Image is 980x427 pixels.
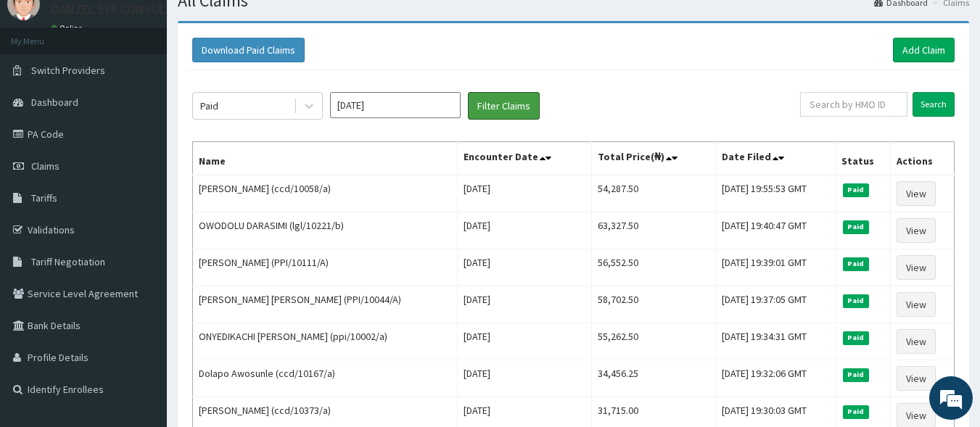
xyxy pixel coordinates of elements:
[897,366,936,391] a: View
[457,212,591,249] td: [DATE]
[31,159,59,173] span: Claims
[31,96,78,109] span: Dashboard
[897,255,936,280] a: View
[200,99,218,113] div: Paid
[457,286,591,323] td: [DATE]
[715,142,835,175] th: Date Filed
[192,38,305,62] button: Download Paid Claims
[843,220,869,233] span: Paid
[193,323,458,360] td: ONYEDIKACHI [PERSON_NAME] (ppi/10002/a)
[51,3,173,16] p: DANZEL EYE CONSULT
[591,175,715,212] td: 54,287.50
[715,286,835,323] td: [DATE] 19:37:05 GMT
[193,360,458,397] td: Dolapo Awosunle (ccd/10167/a)
[468,92,540,120] button: Filter Claims
[51,23,86,33] a: Online
[897,218,936,243] a: View
[84,124,200,270] span: We're online!
[457,360,591,397] td: [DATE]
[31,255,105,268] span: Tariff Negotiation
[27,72,59,109] img: d_794563401_company_1708531726252_794563401
[843,331,869,344] span: Paid
[31,191,57,204] span: Tariffs
[893,38,955,62] a: Add Claim
[31,64,105,77] span: Switch Providers
[913,92,955,117] input: Search
[238,7,273,42] div: Minimize live chat window
[457,175,591,212] td: [DATE]
[843,294,869,307] span: Paid
[715,323,835,360] td: [DATE] 19:34:31 GMT
[591,212,715,249] td: 63,327.50
[715,212,835,249] td: [DATE] 19:40:47 GMT
[843,405,869,418] span: Paid
[75,81,244,100] div: Chat with us now
[897,181,936,206] a: View
[715,175,835,212] td: [DATE] 19:55:53 GMT
[591,249,715,286] td: 56,552.50
[897,329,936,354] a: View
[193,212,458,249] td: OWODOLU DARASIMI (lgl/10221/b)
[7,278,276,329] textarea: Type your message and hit 'Enter'
[591,142,715,175] th: Total Price(₦)
[193,142,458,175] th: Name
[897,292,936,317] a: View
[836,142,891,175] th: Status
[193,249,458,286] td: [PERSON_NAME] (PPI/10111/A)
[457,323,591,360] td: [DATE]
[715,360,835,397] td: [DATE] 19:32:06 GMT
[843,183,869,196] span: Paid
[193,286,458,323] td: [PERSON_NAME] [PERSON_NAME] (PPI/10044/A)
[457,249,591,286] td: [DATE]
[843,257,869,270] span: Paid
[891,142,955,175] th: Actions
[591,323,715,360] td: 55,262.50
[591,286,715,323] td: 58,702.50
[330,92,461,118] input: Select Month and Year
[843,368,869,381] span: Paid
[800,92,907,117] input: Search by HMO ID
[457,142,591,175] th: Encounter Date
[715,249,835,286] td: [DATE] 19:39:01 GMT
[591,360,715,397] td: 34,456.25
[193,175,458,212] td: [PERSON_NAME] (ccd/10058/a)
